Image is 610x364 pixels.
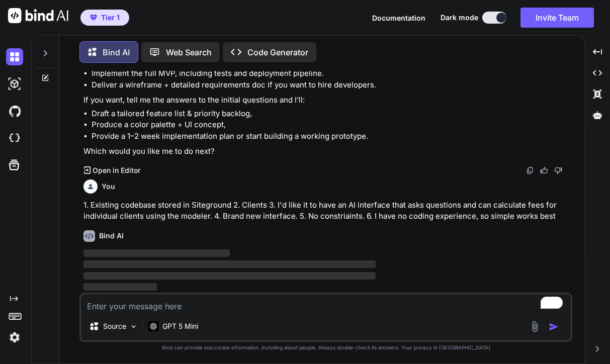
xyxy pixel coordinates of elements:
[554,166,562,174] img: dislike
[92,119,570,131] li: Produce a color palette + UI concept,
[372,13,425,23] button: Documentation
[92,131,570,142] li: Provide a 1–2 week implementation plan or start building a working prototype.
[79,344,572,351] p: Bind can provide inaccurate information, including about people. Always double-check its answers....
[92,79,570,91] li: Deliver a wireframe + detailed requirements doc if you want to hire developers.
[6,329,23,346] img: settings
[166,46,212,58] p: Web Search
[372,14,425,22] span: Documentation
[6,48,23,65] img: darkChat
[102,181,115,192] h6: You
[90,15,97,21] img: premium
[129,322,138,331] img: Pick Models
[80,10,129,26] button: premiumTier 1
[529,321,541,332] img: attachment
[6,75,23,93] img: darkAi-studio
[83,260,376,268] span: ‌
[520,8,594,28] button: Invite Team
[8,8,68,23] img: Bind AI
[540,166,548,174] img: like
[83,95,570,106] p: If you want, tell me the answers to the initial questions and I’ll:
[83,272,376,280] span: ‌
[103,46,130,58] p: Bind AI
[441,13,478,23] span: Dark mode
[101,13,120,23] span: Tier 1
[83,249,229,257] span: ‌
[247,46,308,58] p: Code Generator
[526,166,534,174] img: copy
[103,321,126,331] p: Source
[162,321,198,331] p: GPT 5 Mini
[83,283,156,291] span: ‌
[93,165,140,175] p: Open in Editor
[83,200,570,222] p: 1. Existing codebase stored in Siteground 2. Clients 3. I'd like it to have an AI interface that ...
[99,231,124,241] h6: Bind AI
[83,146,570,157] p: Which would you like me to do next?
[549,322,559,332] img: icon
[92,108,570,120] li: Draft a tailored feature list & priority backlog,
[6,130,23,147] img: cloudideIcon
[81,294,571,312] textarea: To enrich screen reader interactions, please activate Accessibility in Grammarly extension settings
[92,68,570,79] li: Implement the full MVP, including tests and deployment pipeline.
[148,321,158,331] img: GPT 5 Mini
[6,103,23,120] img: githubDark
